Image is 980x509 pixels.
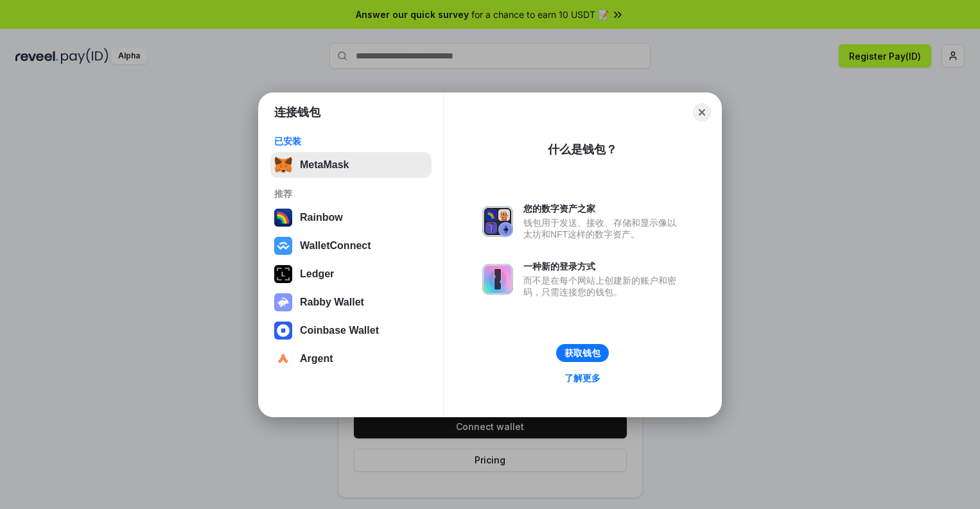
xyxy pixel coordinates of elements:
div: WalletConnect [300,240,371,252]
img: svg+xml,%3Csvg%20xmlns%3D%22http%3A%2F%2Fwww.w3.org%2F2000%2Fsvg%22%20fill%3D%22none%22%20viewBox... [482,264,513,295]
div: Ledger [300,268,334,280]
div: MetaMask [300,159,349,171]
div: 已安装 [274,135,428,147]
div: 推荐 [274,188,428,200]
div: 什么是钱包？ [548,142,617,157]
button: WalletConnect [270,233,432,259]
div: 了解更多 [564,372,600,384]
div: 钱包用于发送、接收、存储和显示像以太坊和NFT这样的数字资产。 [523,217,683,240]
div: Rabby Wallet [300,297,364,308]
img: svg+xml,%3Csvg%20xmlns%3D%22http%3A%2F%2Fwww.w3.org%2F2000%2Fsvg%22%20fill%3D%22none%22%20viewBox... [482,206,513,237]
button: Rainbow [270,205,432,230]
img: svg+xml,%3Csvg%20fill%3D%22none%22%20height%3D%2233%22%20viewBox%3D%220%200%2035%2033%22%20width%... [274,156,292,174]
button: Close [693,103,711,121]
button: 获取钱包 [556,344,609,362]
div: Rainbow [300,212,343,223]
img: svg+xml,%3Csvg%20width%3D%2228%22%20height%3D%2228%22%20viewBox%3D%220%200%2028%2028%22%20fill%3D... [274,237,292,255]
a: 了解更多 [557,370,608,386]
div: 获取钱包 [564,347,600,359]
div: Argent [300,353,333,365]
div: 而不是在每个网站上创建新的账户和密码，只需连接您的钱包。 [523,275,683,298]
img: svg+xml,%3Csvg%20width%3D%22120%22%20height%3D%22120%22%20viewBox%3D%220%200%20120%20120%22%20fil... [274,209,292,227]
img: svg+xml,%3Csvg%20xmlns%3D%22http%3A%2F%2Fwww.w3.org%2F2000%2Fsvg%22%20fill%3D%22none%22%20viewBox... [274,293,292,311]
button: MetaMask [270,152,432,178]
h1: 连接钱包 [274,105,320,120]
img: svg+xml,%3Csvg%20width%3D%2228%22%20height%3D%2228%22%20viewBox%3D%220%200%2028%2028%22%20fill%3D... [274,322,292,340]
div: 一种新的登录方式 [523,261,683,272]
button: Argent [270,346,432,372]
img: svg+xml,%3Csvg%20xmlns%3D%22http%3A%2F%2Fwww.w3.org%2F2000%2Fsvg%22%20width%3D%2228%22%20height%3... [274,265,292,283]
div: Coinbase Wallet [300,325,379,336]
button: Ledger [270,261,432,287]
img: svg+xml,%3Csvg%20width%3D%2228%22%20height%3D%2228%22%20viewBox%3D%220%200%2028%2028%22%20fill%3D... [274,350,292,368]
button: Coinbase Wallet [270,318,432,343]
div: 您的数字资产之家 [523,203,683,214]
button: Rabby Wallet [270,289,432,315]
